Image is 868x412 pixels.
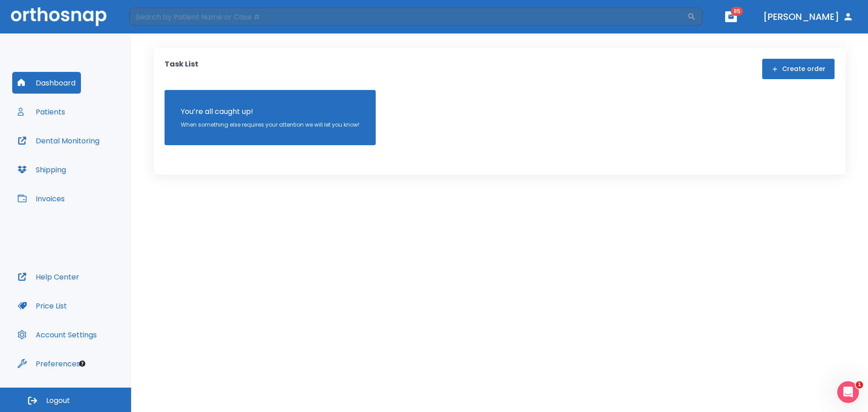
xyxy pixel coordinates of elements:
[12,266,85,288] button: Help Center
[759,9,857,25] button: [PERSON_NAME]
[12,101,71,123] button: Patients
[856,381,863,388] span: 1
[731,7,743,16] span: 85
[181,121,359,129] p: When something else requires your attention we will let you know!
[12,130,105,152] button: Dental Monitoring
[12,72,81,94] button: Dashboard
[12,353,85,374] button: Preferences
[12,188,70,209] button: Invoices
[11,7,107,26] img: Orthosnap
[129,8,687,26] input: Search by Patient Name or Case #
[181,106,359,117] p: You’re all caught up!
[12,159,71,180] button: Shipping
[12,295,72,317] button: Price List
[837,381,859,403] iframe: Intercom live chat
[165,59,198,79] p: Task List
[46,396,70,406] span: Logout
[762,59,835,79] button: Create order
[12,324,102,346] button: Account Settings
[78,360,86,368] div: Tooltip anchor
